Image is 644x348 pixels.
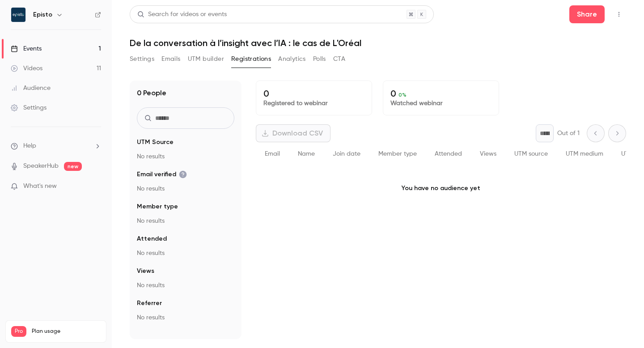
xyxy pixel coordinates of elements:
[378,151,417,157] span: Member type
[390,88,491,99] p: 0
[11,8,25,22] img: Episto
[130,38,626,48] h1: De la conversation à l’insight avec l’IA : le cas de L'Oréal
[231,52,271,66] button: Registrations
[11,44,42,53] div: Events
[256,166,626,211] p: You have no audience yet
[137,313,234,322] p: No results
[11,326,26,337] span: Pro
[23,182,57,191] span: What's new
[480,151,496,157] span: Views
[23,141,36,151] span: Help
[137,10,227,19] div: Search for videos or events
[569,5,605,23] button: Share
[188,52,224,66] button: UTM builder
[298,151,315,157] span: Name
[265,151,280,157] span: Email
[263,99,364,108] p: Registered to webinar
[137,88,166,98] h1: 0 People
[263,88,364,99] p: 0
[137,216,234,225] p: No results
[137,249,234,258] p: No results
[390,99,491,108] p: Watched webinar
[130,52,154,66] button: Settings
[33,10,52,19] h6: Episto
[137,267,154,276] span: Views
[435,151,462,157] span: Attended
[11,64,42,73] div: Videos
[137,234,167,243] span: Attended
[278,52,306,66] button: Analytics
[23,161,59,171] a: SpeakerHub
[137,299,162,308] span: Referrer
[313,52,326,66] button: Polls
[32,328,101,335] span: Plan usage
[398,92,407,98] span: 0 %
[11,103,47,112] div: Settings
[333,151,360,157] span: Join date
[161,52,180,66] button: Emails
[137,138,234,322] section: facet-groups
[137,170,187,179] span: Email verified
[514,151,548,157] span: UTM source
[11,141,101,151] li: help-dropdown-opener
[137,281,234,290] p: No results
[11,84,51,93] div: Audience
[137,202,178,211] span: Member type
[137,152,234,161] p: No results
[64,162,82,171] span: new
[557,129,580,138] p: Out of 1
[566,151,603,157] span: UTM medium
[137,184,234,193] p: No results
[333,52,345,66] button: CTA
[137,138,174,147] span: UTM Source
